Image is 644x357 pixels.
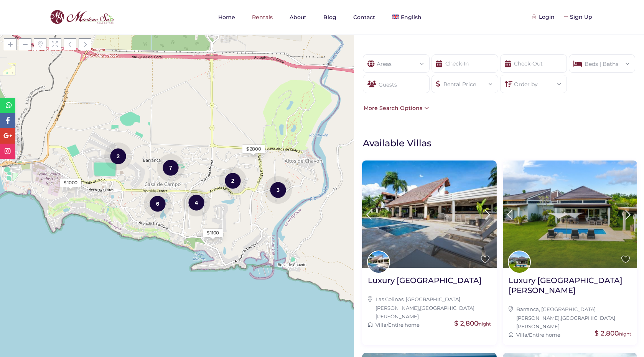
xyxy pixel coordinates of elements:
div: , [368,295,491,321]
div: Loading Maps [120,99,235,139]
div: 2 [219,166,247,195]
span: English [401,14,422,21]
input: Check-In [432,54,498,73]
a: [GEOGRAPHIC_DATA][PERSON_NAME] [516,315,615,329]
div: Order by [506,75,561,88]
input: Check-Out [500,54,567,73]
div: $ 1000 [64,179,77,186]
div: More Search Options [362,104,429,112]
div: $ 2800 [246,146,261,152]
a: Luxury [GEOGRAPHIC_DATA] [368,275,482,291]
a: Villa [376,322,387,328]
h1: Available Villas [363,137,640,149]
div: Sign Up [564,13,592,21]
div: $ 1100 [207,229,219,236]
a: [GEOGRAPHIC_DATA][PERSON_NAME] [376,305,474,319]
div: 2 [104,142,132,170]
div: 6 [144,189,171,218]
div: 3 [264,175,292,204]
a: Las Colinas, [GEOGRAPHIC_DATA][PERSON_NAME] [376,296,460,311]
div: / [368,321,491,329]
a: Entire home [529,332,560,338]
div: / [509,331,631,339]
div: Rental Price [438,75,492,88]
a: Villa [516,332,527,338]
h2: Luxury [GEOGRAPHIC_DATA] [368,275,482,285]
div: 4 [183,188,210,217]
div: Login [533,13,555,21]
div: Beds | Baths [575,55,629,68]
div: Guests [363,75,430,93]
div: Areas [369,55,423,68]
a: Entire home [388,322,420,328]
h2: Luxury [GEOGRAPHIC_DATA][PERSON_NAME] [509,275,631,295]
img: Luxury Villa Cañas [503,160,637,268]
a: Barranca, [GEOGRAPHIC_DATA][PERSON_NAME] [516,306,596,321]
a: Luxury [GEOGRAPHIC_DATA][PERSON_NAME] [509,275,631,301]
img: logo [48,8,116,26]
img: Luxury Villa Colinas [362,160,496,268]
div: 7 [157,153,184,182]
div: , [509,305,631,331]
